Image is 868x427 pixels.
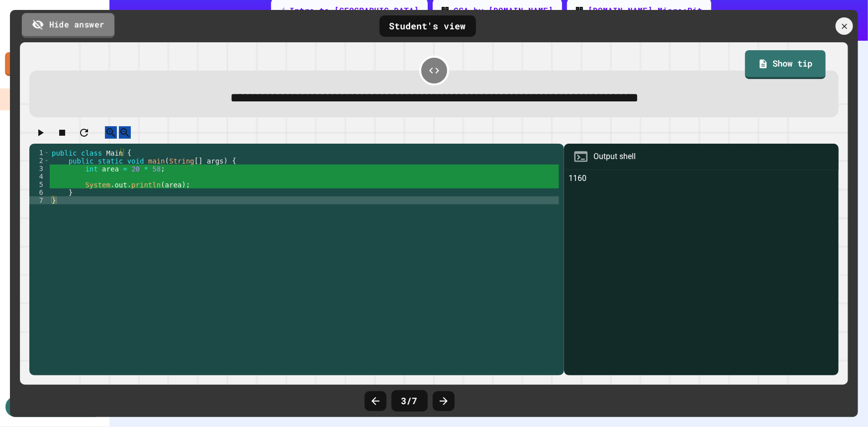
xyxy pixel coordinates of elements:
div: Output shell [594,151,636,163]
div: Student's view [380,15,476,37]
div: 3 / 7 [391,390,428,412]
div: 1 [29,149,50,157]
span: Toggle code folding, rows 2 through 6 [44,157,49,165]
div: 4 [29,172,50,180]
span: Toggle code folding, rows 1 through 7 [44,149,49,157]
div: 5 [29,180,50,188]
a: Hide answer [22,13,114,38]
a: Show tip [745,50,826,79]
div: 1160 [569,172,834,376]
div: 6 [29,188,50,196]
div: 7 [29,196,50,204]
div: 2 [29,157,50,165]
div: 3 [29,165,50,172]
